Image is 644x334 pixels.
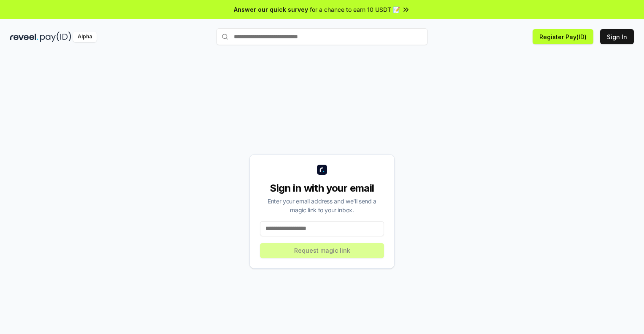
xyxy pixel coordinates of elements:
div: Alpha [73,32,97,42]
div: Sign in with your email [260,182,384,195]
img: pay_id [40,32,71,42]
span: Answer our quick survey [234,5,308,14]
img: reveel_dark [10,32,38,42]
button: Register Pay(ID) [533,29,593,44]
img: logo_small [317,165,327,175]
span: for a chance to earn 10 USDT 📝 [310,5,400,14]
button: Sign In [600,29,634,44]
div: Enter your email address and we’ll send a magic link to your inbox. [260,197,384,214]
